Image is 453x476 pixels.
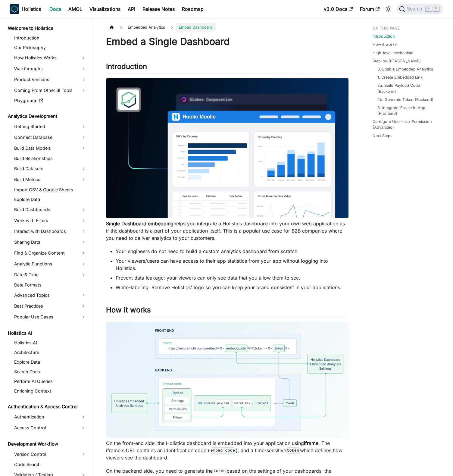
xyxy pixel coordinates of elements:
[6,329,89,337] a: Holistics AI
[12,175,89,184] a: Build Metrics
[12,460,89,469] a: Code Search
[373,50,413,56] a: High-level mechanism
[383,4,393,14] button: Switch between dark and light mode (currently light mode)
[213,468,226,474] code: token
[12,423,78,433] a: Access Control
[22,5,41,13] b: Holistics
[397,4,443,14] button: Search (Command+K)
[12,86,89,95] a: Coming From Other BI Tools
[10,4,41,14] a: HolisticsHolistics
[12,96,89,105] a: Playground
[46,4,65,14] a: Docs
[106,23,348,32] nav: Breadcrumbs
[65,4,86,14] a: AMQL
[286,447,300,453] code: token
[377,83,437,94] a: 2a. Build Payload Code (Backend)
[12,133,89,142] a: Connect Database
[12,270,89,280] a: Date & Time
[4,18,94,476] nav: Docs sidebar
[377,66,433,72] a: 0. Enable Embedded Analytics
[12,259,89,269] a: Analytic Functions
[12,339,89,347] a: Holistics AI
[377,97,433,102] a: 2b. Generate Token (Backend)
[12,248,89,258] a: Find & Organize Content
[116,284,348,291] li: White-labeling: Remove Holistics' logo so you can keep your brand consistent in your applications.
[433,6,439,11] kbd: K
[12,143,89,153] a: Build Data Models
[12,412,89,422] a: Authentication
[12,154,89,163] a: Build Relationships
[12,312,89,322] a: Popular Use Cases
[12,43,89,52] a: Our Philosophy
[12,195,89,204] a: Explore Data
[12,368,89,376] a: Search Docs
[106,440,348,461] p: On the front-end side, the Holistics dashboard is embedded into your application using . The ifra...
[106,305,348,317] h2: How it works
[6,24,89,33] a: Welcome to Holistics
[373,133,392,139] a: Next Steps
[12,237,89,247] a: Sharing Data
[12,53,89,63] a: How Holistics Works
[12,216,89,225] a: Work with Filters
[12,34,89,42] a: Introduction
[116,248,348,255] li: Your engineers do not need to build a custom analytics dashboard from scratch.
[373,33,395,39] a: Introduction
[12,449,89,459] a: Version Control
[124,4,139,14] a: API
[377,74,423,80] a: 1. Create Embedded Link
[12,164,89,174] a: Build Datasets
[356,4,383,14] a: Forum
[12,227,89,236] a: Interact with Dashboards
[304,440,318,446] strong: iframe
[116,257,348,272] li: Your viewers/users can have access to their app statistics from your app without logging into Hol...
[377,105,437,116] a: 3. Integrate iFrame to App (Frontend)
[320,4,356,14] a: v3.0 Docs
[12,75,89,84] a: Product Versions
[6,402,89,411] a: Authentication & Access Control
[106,62,348,74] h2: Introduction
[12,281,89,289] a: Data Formats
[116,274,348,281] li: Prevent data leakage: your viewers can only see data that you allow them to see.
[210,447,236,453] code: embed_code
[178,4,207,14] a: Roadmap
[106,23,117,32] a: Home page
[176,23,216,32] span: Embed Dashboard
[373,58,421,64] a: Step-by-[PERSON_NAME]
[6,440,89,448] a: Development Workflow
[373,119,440,130] a: Configure User-level Permission (Advanced)
[106,221,173,227] strong: Single Dashboard embedding
[373,42,397,47] a: How it works
[12,301,89,311] a: Best Practices
[10,4,19,14] img: Holistics
[12,186,89,194] a: Import CSV & Google Sheets
[6,112,89,121] a: Analytics Development
[12,387,89,395] a: Enriching Context
[12,377,89,386] a: Perform AI Queries
[12,122,89,131] a: Getting Started
[12,290,89,300] a: Advanced Topics
[86,4,124,14] a: Visualizations
[405,6,426,12] span: Search
[12,205,89,215] a: Build Dashboards
[12,348,89,357] a: Architecture
[426,6,432,11] kbd: ⌘
[106,36,348,48] h1: Embed a Single Dashboard
[12,358,89,366] a: Explore Data
[125,23,168,32] span: Embedded Analytics
[106,220,348,242] p: helps you integrate a Holistics dashboard into your own web application as if the dashboard is a ...
[12,64,89,74] a: Walkthroughs
[106,78,348,218] img: Embedded Dashboard
[139,4,178,14] a: Release Notes
[78,423,89,433] button: Expand sidebar category 'Access Control'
